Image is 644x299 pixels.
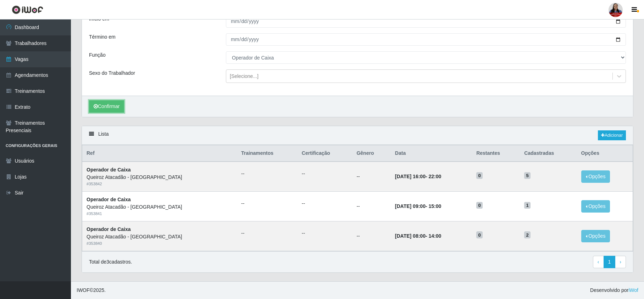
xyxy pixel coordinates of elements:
th: Data [391,145,472,162]
th: Ref [82,145,237,162]
div: [Selecione...] [230,73,259,80]
th: Restantes [472,145,520,162]
span: 0 [476,202,483,209]
button: Opções [581,200,610,213]
strong: - [395,203,441,209]
span: 5 [524,172,531,179]
button: Confirmar [89,100,124,113]
strong: Operador de Caixa [87,167,131,173]
a: Adicionar [598,130,626,140]
div: Queiroz Atacadão - [GEOGRAPHIC_DATA] [87,203,233,211]
div: # 353841 [87,211,233,217]
input: 00/00/0000 [226,15,626,28]
ul: -- [241,230,293,237]
strong: - [395,174,441,179]
div: Lista [82,126,633,145]
time: 14:00 [428,233,441,239]
div: # 353840 [87,241,233,247]
a: iWof [628,287,638,293]
td: -- [352,162,390,191]
ul: -- [241,200,293,207]
span: 1 [524,202,531,209]
div: Queiroz Atacadão - [GEOGRAPHIC_DATA] [87,233,233,241]
nav: pagination [593,256,626,269]
time: [DATE] 16:00 [395,174,426,179]
span: › [620,259,621,265]
span: 0 [476,172,483,179]
ul: -- [302,200,348,207]
button: Opções [581,170,610,183]
td: -- [352,192,390,221]
div: Queiroz Atacadão - [GEOGRAPHIC_DATA] [87,174,233,181]
time: [DATE] 08:00 [395,233,426,239]
ul: -- [241,170,293,177]
th: Cadastradas [520,145,577,162]
a: 1 [604,256,616,269]
button: Opções [581,230,610,242]
label: Sexo do Trabalhador [89,69,135,77]
time: [DATE] 09:00 [395,203,426,209]
th: Trainamentos [237,145,298,162]
td: -- [352,221,390,251]
span: 0 [476,231,483,238]
a: Previous [593,256,604,269]
strong: - [395,233,441,239]
time: 22:00 [428,174,441,179]
img: CoreUI Logo [12,5,43,14]
ul: -- [302,230,348,237]
span: Desenvolvido por [590,287,638,294]
time: 15:00 [428,203,441,209]
label: Função [89,51,106,59]
span: © 2025 . [77,287,106,294]
th: Certificação [298,145,352,162]
span: 2 [524,231,531,238]
strong: Operador de Caixa [87,197,131,202]
label: Término em [89,33,116,41]
input: 00/00/0000 [226,33,626,46]
ul: -- [302,170,348,177]
a: Next [615,256,626,269]
th: Opções [577,145,633,162]
th: Gênero [352,145,390,162]
span: IWOF [77,287,90,293]
p: Total de 3 cadastros. [89,258,132,266]
strong: Operador de Caixa [87,226,131,232]
div: # 353842 [87,181,233,187]
span: ‹ [598,259,599,265]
